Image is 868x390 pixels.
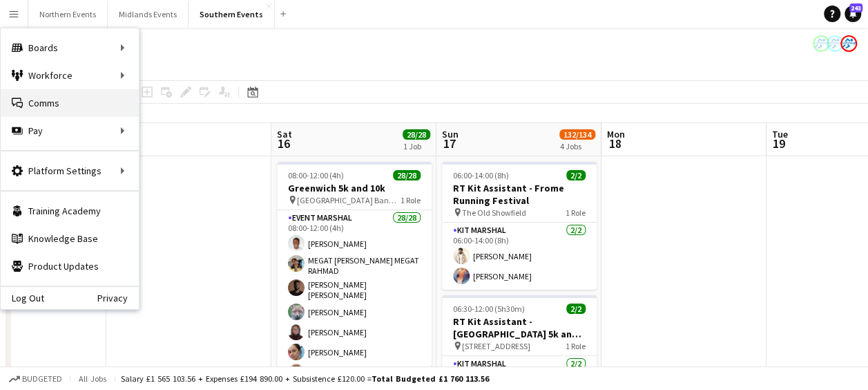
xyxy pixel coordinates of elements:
[277,182,432,194] h3: Greenwich 5k and 10k
[403,129,430,140] span: 28/28
[189,1,275,28] button: Southern Events
[462,341,530,351] span: [STREET_ADDRESS]
[462,207,526,218] span: The Old Showfield
[372,373,489,384] span: Total Budgeted £1 760 113.56
[560,141,595,151] div: 4 Jobs
[566,304,586,314] span: 2/2
[845,6,861,22] a: 243
[442,162,597,290] app-job-card: 06:00-14:00 (8h)2/2RT Kit Assistant - Frome Running Festival The Old Showfield1 RoleKit Marshal2/...
[1,89,139,117] a: Comms
[403,141,430,151] div: 1 Job
[566,170,586,180] span: 2/2
[453,170,509,180] span: 06:00-14:00 (8h)
[1,157,139,185] div: Platform Settings
[275,136,292,151] span: 16
[28,1,108,28] button: Northern Events
[277,128,292,140] span: Sat
[1,252,139,280] a: Product Updates
[1,34,139,62] div: Boards
[1,117,139,145] div: Pay
[22,374,62,384] span: Budgeted
[442,315,597,340] h3: RT Kit Assistant - [GEOGRAPHIC_DATA] 5k and 10k
[442,128,459,140] span: Sun
[772,128,788,140] span: Tue
[297,195,401,205] span: [GEOGRAPHIC_DATA] Bandstand
[7,371,64,387] button: Budgeted
[108,1,189,28] button: Midlands Events
[288,170,344,180] span: 08:00-12:00 (4h)
[827,35,843,52] app-user-avatar: RunThrough Events
[453,304,525,314] span: 06:30-12:00 (5h30m)
[849,3,862,12] span: 243
[607,128,625,140] span: Mon
[97,292,139,304] a: Privacy
[1,62,139,89] div: Workforce
[393,170,421,180] span: 28/28
[840,35,857,52] app-user-avatar: RunThrough Events
[440,136,459,151] span: 17
[442,223,597,290] app-card-role: Kit Marshal2/206:00-14:00 (8h)[PERSON_NAME][PERSON_NAME]
[566,341,586,351] span: 1 Role
[770,136,788,151] span: 19
[76,373,109,384] span: All jobs
[1,225,139,252] a: Knowledge Base
[277,162,432,366] app-job-card: 08:00-12:00 (4h)28/28Greenwich 5k and 10k [GEOGRAPHIC_DATA] Bandstand1 RoleEvent Marshal28/2808:0...
[813,35,829,52] app-user-avatar: RunThrough Events
[442,182,597,207] h3: RT Kit Assistant - Frome Running Festival
[566,207,586,218] span: 1 Role
[559,129,595,140] span: 132/134
[121,373,489,384] div: Salary £1 565 103.56 + Expenses £194 890.00 + Subsistence £120.00 =
[605,136,625,151] span: 18
[1,292,44,304] a: Log Out
[401,195,421,205] span: 1 Role
[1,197,139,225] a: Training Academy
